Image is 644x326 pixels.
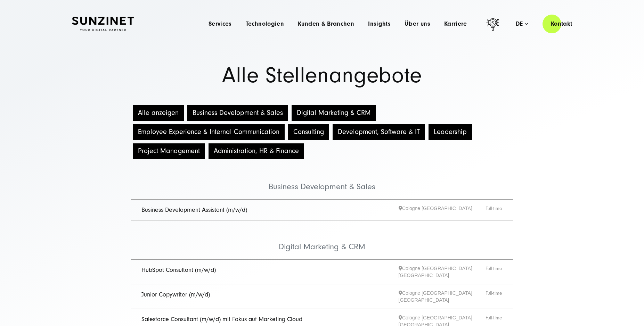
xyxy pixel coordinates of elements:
a: Technologien [246,20,284,27]
button: Project Management [133,143,205,159]
a: Karriere [444,20,467,27]
a: Kontakt [543,14,581,34]
span: Full-time [486,265,503,279]
div: de [516,20,528,27]
button: Alle anzeigen [133,105,184,121]
img: SUNZINET Full Service Digital Agentur [72,17,134,31]
button: Administration, HR & Finance [209,143,304,159]
a: Salesforce Consultant (m/w/d) mit Fokus auf Marketing Cloud [141,316,302,323]
button: Business Development & Sales [187,105,288,121]
span: Full-time [486,290,503,303]
span: Cologne [GEOGRAPHIC_DATA] [GEOGRAPHIC_DATA] [399,290,486,303]
button: Leadership [429,124,472,140]
a: Services [209,20,232,27]
a: Über uns [405,20,430,27]
span: Cologne [GEOGRAPHIC_DATA] [GEOGRAPHIC_DATA] [399,265,486,279]
span: Full-time [486,205,503,216]
span: Cologne [GEOGRAPHIC_DATA] [399,205,486,216]
a: Junior Copywriter (m/w/d) [141,291,210,298]
a: Kunden & Branchen [298,20,354,27]
a: Insights [368,20,391,27]
button: Employee Experience & Internal Communication [133,124,285,140]
button: Development, Software & IT [333,124,425,140]
button: Digital Marketing & CRM [292,105,376,121]
button: Consulting [288,124,329,140]
h1: Alle Stellenangebote [72,65,572,86]
li: Business Development & Sales [131,161,513,200]
a: HubSpot Consultant (m/w/d) [141,266,216,274]
a: Business Development Assistant (m/w/d) [141,206,247,214]
li: Digital Marketing & CRM [131,221,513,260]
